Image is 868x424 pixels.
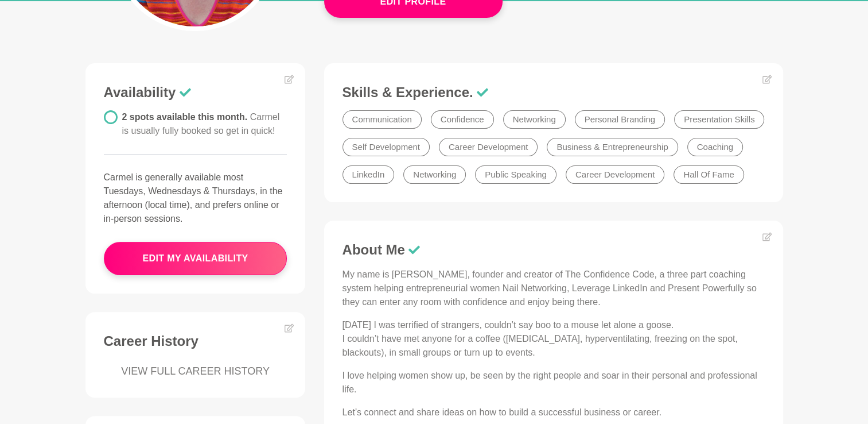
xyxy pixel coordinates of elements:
h3: Career History [104,333,287,350]
h3: Skills & Experience. [342,84,765,101]
p: I love helping women show up, be seen by the right people and soar in their personal and professi... [342,369,765,396]
p: [DATE] I was terrified of strangers, couldn’t say boo to a mouse let alone a goose. I couldn’t ha... [342,318,765,360]
p: Carmel is generally available most Tuesdays, Wednesdays & Thursdays, in the afternoon (local time... [104,171,287,226]
h3: Availability [104,84,287,101]
button: edit my availability [104,242,287,275]
a: VIEW FULL CAREER HISTORY [104,364,287,379]
p: My name is [PERSON_NAME], founder and creator of The Confidence Code, a three part coaching syste... [342,268,765,309]
span: 2 spots available this month. [122,112,280,136]
h3: About Me [342,241,765,259]
p: Let’s connect and share ideas on how to build a successful business or career. [342,406,765,419]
